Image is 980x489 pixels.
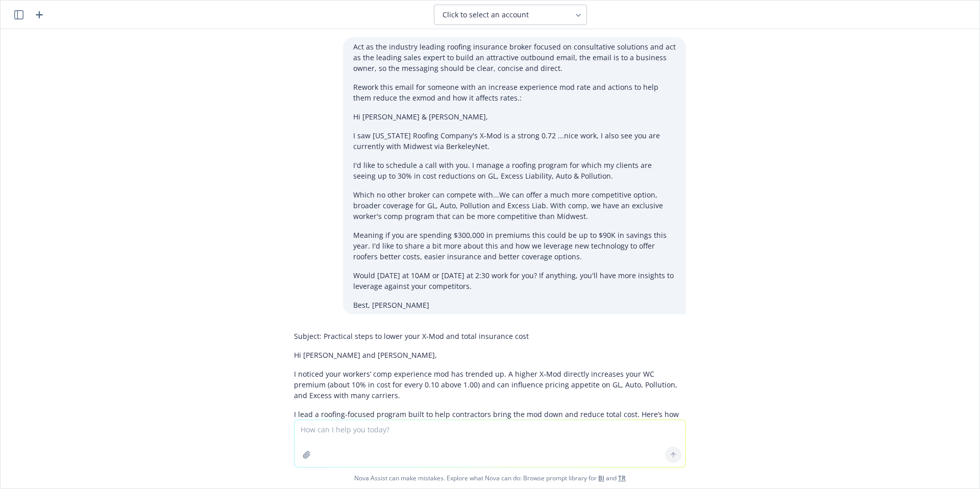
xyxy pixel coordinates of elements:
[5,468,975,488] span: Nova Assist can make mistakes. Explore what Nova can do: Browse prompt library for and
[353,270,676,291] p: Would [DATE] at 10AM or [DATE] at 2:30 work for you? If anything, you'll have more insights to le...
[294,331,686,341] p: Subject: Practical steps to lower your X‑Mod and total insurance cost
[353,111,676,122] p: Hi [PERSON_NAME] & [PERSON_NAME],
[294,409,686,430] p: I lead a roofing-focused program built to help contractors bring the mod down and reduce total co...
[294,350,686,360] p: Hi [PERSON_NAME] and [PERSON_NAME],
[353,189,676,222] p: Which no other broker can compete with...We can offer a much more competitive option, broader cov...
[598,474,604,482] a: BI
[434,5,587,25] button: Click to select an account
[353,300,676,310] p: Best, [PERSON_NAME]
[353,130,676,152] p: I saw [US_STATE] Roofing Company's X-Mod is a strong 0.72 ...nice work, I also see you are curren...
[353,82,676,103] p: Rework this email for someone with an increase experience mod rate and actions to help them reduc...
[353,160,676,181] p: I'd like to schedule a call with you. I manage a roofing program for which my clients are seeing ...
[618,474,626,482] a: TR
[353,41,676,74] p: Act as the industry leading roofing insurance broker focused on consultative solutions and act as...
[294,369,686,401] p: I noticed your workers’ comp experience mod has trended up. A higher X‑Mod directly increases you...
[353,230,676,262] p: Meaning if you are spending $300,000 in premiums this could be up to $90K in savings this year. I...
[443,10,529,20] span: Click to select an account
